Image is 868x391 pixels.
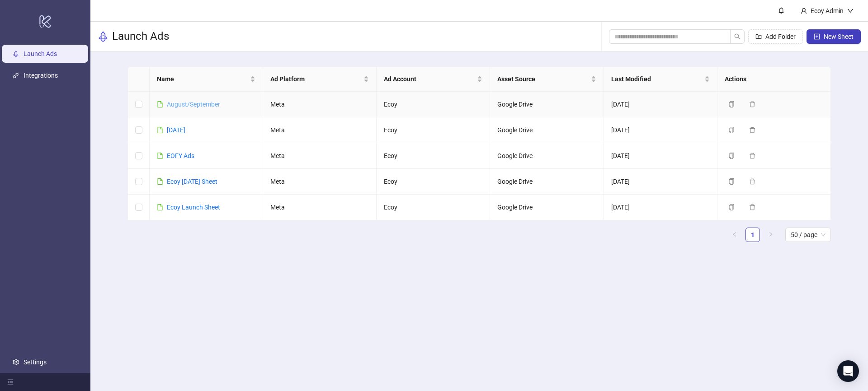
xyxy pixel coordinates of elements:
span: copy [728,204,735,210]
h3: Launch Ads [112,29,169,44]
span: right [768,232,774,237]
li: Previous Page [727,228,742,242]
button: right [764,228,778,242]
span: menu-fold [7,379,14,385]
a: Ecoy Launch Sheet [167,204,220,211]
a: EOFY Ads [167,152,194,159]
th: Name [150,67,263,92]
td: Google Drive [490,143,604,169]
span: file [157,204,163,210]
td: Ecoy [377,92,490,117]
th: Actions [717,67,831,92]
span: Name [157,74,248,84]
span: plus-square [814,33,820,40]
span: 50 / page [791,228,826,242]
td: [DATE] [604,143,717,169]
span: Last Modified [611,74,703,84]
span: copy [728,127,735,133]
a: [DATE] [167,126,185,134]
li: 1 [745,228,760,242]
span: copy [728,101,735,107]
td: Ecoy [377,117,490,143]
span: Add Folder [765,33,796,40]
span: down [847,8,854,14]
td: Ecoy [377,169,490,195]
td: [DATE] [604,169,717,195]
span: delete [749,204,755,210]
a: 1 [746,228,759,242]
span: Ad Platform [270,74,362,84]
td: [DATE] [604,195,717,220]
a: Settings [24,358,47,366]
td: Meta [263,117,377,143]
span: copy [728,153,735,159]
button: New Sheet [807,29,861,44]
td: Meta [263,169,377,195]
div: Open Intercom Messenger [837,360,859,382]
a: August/September [167,101,220,108]
th: Ad Account [377,67,490,92]
span: file [157,101,163,107]
td: Google Drive [490,92,604,117]
td: Meta [263,143,377,169]
div: Ecoy Admin [807,6,847,16]
td: Google Drive [490,117,604,143]
td: Ecoy [377,143,490,169]
th: Ad Platform [263,67,377,92]
span: New Sheet [824,33,854,40]
a: Integrations [24,72,58,79]
span: copy [728,178,735,185]
span: bell [778,7,784,14]
span: delete [749,101,755,107]
td: Google Drive [490,195,604,220]
span: Ad Account [384,74,475,84]
button: left [727,228,742,242]
span: search [734,33,741,40]
a: Launch Ads [24,50,57,57]
td: Meta [263,92,377,117]
span: delete [749,127,755,133]
td: [DATE] [604,92,717,117]
td: Meta [263,195,377,220]
button: Add Folder [748,29,803,44]
th: Last Modified [604,67,717,92]
td: Google Drive [490,169,604,195]
span: Asset Source [497,74,589,84]
span: rocket [98,31,108,42]
td: Ecoy [377,195,490,220]
div: Page Size [785,228,831,242]
td: [DATE] [604,117,717,143]
span: folder-add [755,33,762,40]
span: file [157,153,163,159]
span: delete [749,178,755,185]
th: Asset Source [490,67,604,92]
span: file [157,127,163,133]
li: Next Page [764,228,778,242]
span: delete [749,153,755,159]
span: left [732,232,737,237]
span: file [157,178,163,185]
a: Ecoy [DATE] Sheet [167,178,217,185]
span: user [801,8,807,14]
